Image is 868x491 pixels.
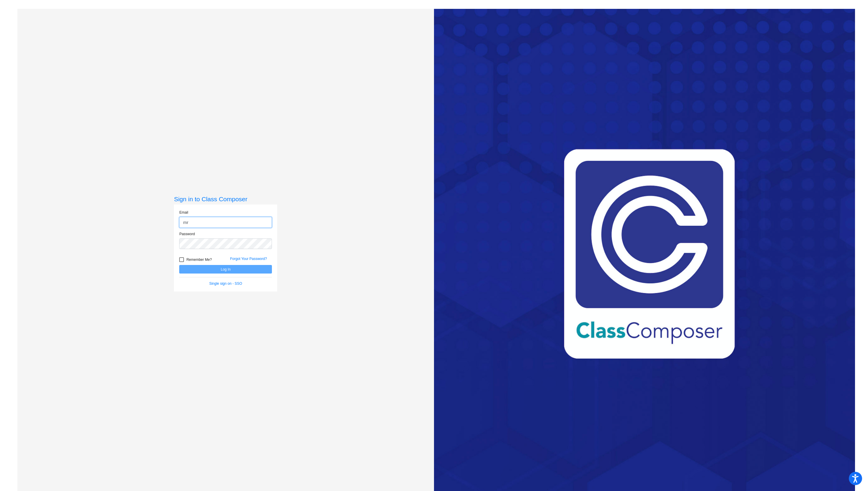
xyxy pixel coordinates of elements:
[179,231,195,237] label: Password
[179,210,188,215] label: Email
[209,281,242,286] a: Single sign on - SSO
[230,257,267,261] a: Forgot Your Password?
[186,256,212,263] span: Remember Me?
[174,195,277,203] h3: Sign in to Class Composer
[179,265,272,274] button: Log In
